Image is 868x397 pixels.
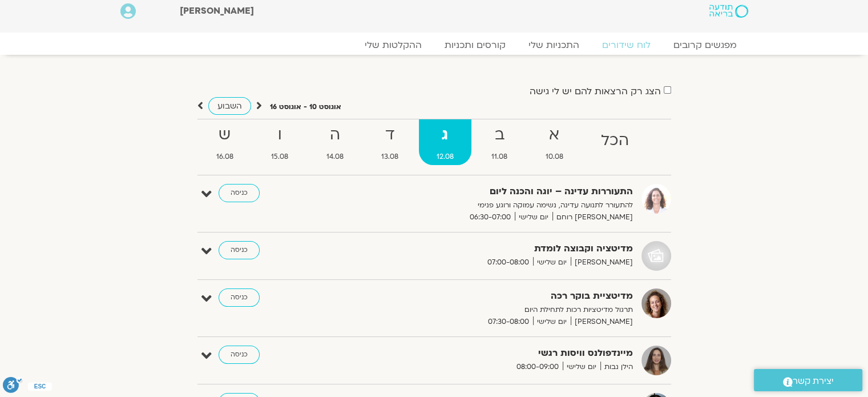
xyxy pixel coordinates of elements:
strong: א [528,122,582,148]
a: כניסה [219,241,260,259]
p: אוגוסט 10 - אוגוסט 16 [270,101,341,113]
strong: מדיטציה וקבוצה לומדת [353,241,633,256]
p: תרגול מדיטציות רכות לתחילת היום [353,304,633,316]
a: קורסים ותכניות [433,39,517,51]
a: ב11.08 [474,119,526,165]
span: 16.08 [199,151,252,163]
span: [PERSON_NAME] [180,5,254,17]
span: 15.08 [253,151,306,163]
strong: מיינדפולנס וויסות רגשי [353,346,633,361]
span: יום שלישי [533,256,571,268]
span: 07:00-08:00 [483,256,533,268]
strong: התעוררות עדינה – יוגה והכנה ליום [353,184,633,199]
span: 07:30-08:00 [484,316,533,328]
a: מפגשים קרובים [662,39,748,51]
strong: ב [474,122,526,148]
span: 12.08 [419,151,472,163]
a: הכל [583,119,647,165]
span: יום שלישי [563,361,600,373]
a: ש16.08 [199,119,252,165]
span: 08:00-09:00 [512,361,563,373]
a: ו15.08 [253,119,306,165]
span: 06:30-07:00 [466,211,515,223]
label: הצג רק הרצאות להם יש לי גישה [530,86,661,97]
strong: ש [199,122,252,148]
strong: ה [309,122,362,148]
a: א10.08 [528,119,582,165]
span: 13.08 [364,151,417,163]
strong: ד [364,122,417,148]
nav: Menu [120,39,748,51]
span: יצירת קשר [793,374,834,389]
span: השבוע [217,101,242,111]
a: ג12.08 [419,119,472,165]
a: התכניות שלי [517,39,591,51]
span: [PERSON_NAME] רוחם [552,211,633,223]
a: כניסה [219,184,260,202]
span: הילן נבות [600,361,633,373]
a: כניסה [219,288,260,307]
strong: הכל [583,128,647,154]
a: כניסה [219,346,260,364]
strong: ו [253,122,306,148]
strong: ג [419,122,472,148]
span: יום שלישי [515,211,552,223]
span: [PERSON_NAME] [571,316,633,328]
span: יום שלישי [533,316,571,328]
span: [PERSON_NAME] [571,256,633,268]
a: ד13.08 [364,119,417,165]
strong: מדיטציית בוקר רכה [353,288,633,304]
span: 10.08 [528,151,582,163]
span: 14.08 [309,151,362,163]
span: 11.08 [474,151,526,163]
p: להתעורר לתנועה עדינה, נשימה עמוקה ורוגע פנימי [353,199,633,211]
a: לוח שידורים [591,39,662,51]
a: השבוע [208,97,251,115]
a: ה14.08 [309,119,362,165]
a: ההקלטות שלי [353,39,433,51]
a: יצירת קשר [754,369,862,391]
